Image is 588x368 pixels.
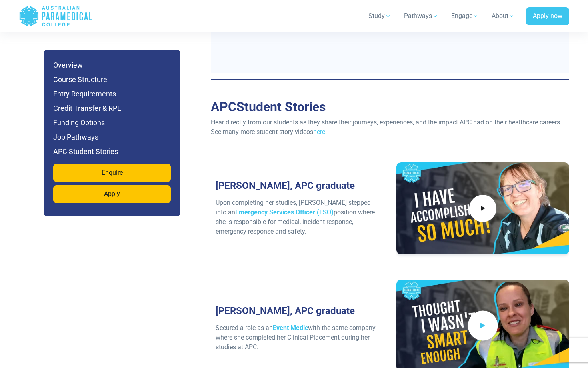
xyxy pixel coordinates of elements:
a: About [487,5,520,27]
a: Student Stories [236,99,326,114]
a: Apply now [526,7,569,26]
a: Australian Paramedical College [19,3,93,29]
a: Pathways [399,5,443,27]
h3: [PERSON_NAME], APC graduate [211,305,384,317]
h2: APC [211,99,569,114]
a: Study [364,5,396,27]
p: Upon completing her studies, [PERSON_NAME] stepped into an position where she is responsible for ... [216,198,379,236]
p: Secured a role as an with the same company where she completed her Clinical Placement during her ... [216,323,379,352]
h3: [PERSON_NAME], APC graduate [211,180,384,192]
a: Emergency Services Officer (ESO) [235,208,334,216]
p: Hear directly from our students as they share their journeys, experiences, and the impact APC had... [211,118,569,137]
a: Engage [446,5,484,27]
a: Event Medic [273,324,308,332]
a: here. [313,128,327,136]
